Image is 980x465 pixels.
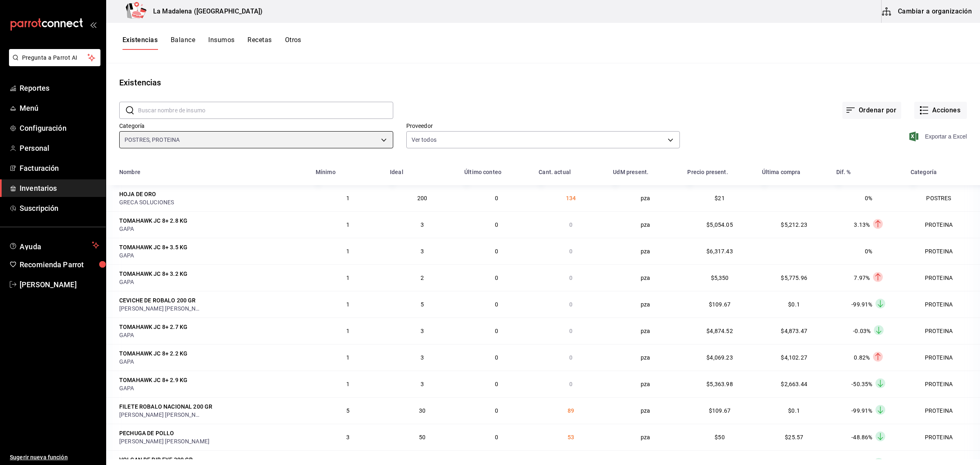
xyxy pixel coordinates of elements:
div: Nombre [119,169,140,175]
span: Suscripción [20,203,99,214]
div: VOLCAN DE RIB EYE 300 GR [119,456,193,464]
div: Ideal [390,169,403,175]
span: 1 [346,221,350,228]
div: GAPA [119,358,306,366]
button: Recetas [247,36,272,50]
span: 0 [495,221,498,228]
div: Cant. actual [539,169,571,175]
td: pza [608,344,682,371]
span: 0 [569,381,572,387]
td: pza [608,291,682,317]
div: [PERSON_NAME] [PERSON_NAME] [119,437,306,445]
span: $109.67 [709,407,731,414]
div: GAPA [119,225,306,233]
div: HOJA DE ORO [119,190,156,198]
span: $2,663.44 [781,381,807,387]
span: 0% [865,195,872,201]
button: Pregunta a Parrot AI [9,49,100,66]
span: 1 [346,275,350,281]
div: Mínimo [316,169,336,175]
span: 3.13% [854,221,870,228]
td: POSTRES [906,185,980,211]
h3: La Madalena ([GEOGRAPHIC_DATA]) [147,7,263,16]
span: $5,775.96 [781,275,807,281]
div: Última compra [762,169,801,175]
div: Último conteo [464,169,501,175]
span: 0 [495,328,498,334]
span: 0 [495,195,498,201]
span: 134 [566,195,576,201]
button: Insumos [208,36,234,50]
span: 0.82% [854,354,870,361]
td: PROTEINA [906,424,980,450]
span: 7.97% [854,275,870,281]
span: 2 [421,275,424,281]
span: Sugerir nueva función [10,453,99,462]
td: PROTEINA [906,371,980,397]
button: Acciones [914,102,967,119]
td: pza [608,238,682,264]
div: PECHUGA DE POLLO [119,429,174,437]
span: 0 [495,434,498,440]
button: Exportar a Excel [911,132,967,141]
span: 0 [569,248,572,255]
span: $0.1 [788,301,800,308]
label: Proveedor [406,123,680,129]
div: [PERSON_NAME] [PERSON_NAME] [119,304,201,313]
span: 5 [346,407,350,414]
div: GRECA SOLUCIONES [119,198,306,206]
span: $0.1 [788,407,800,414]
span: 3 [421,381,424,387]
span: Personal [20,143,99,154]
span: Inventarios [20,183,99,194]
span: $50 [715,434,724,440]
span: Reportes [20,83,99,94]
div: GAPA [119,384,306,392]
span: -50.35% [851,381,872,387]
span: 3 [346,434,350,440]
span: $5,363.98 [706,381,733,387]
label: Categoría [119,123,393,129]
span: Ayuda [20,240,89,250]
span: -99.91% [851,301,872,308]
td: pza [608,185,682,211]
span: $5,212.23 [781,221,807,228]
div: FILETE ROBALO NACIONAL 200 GR [119,402,212,411]
div: Existencias [119,76,161,89]
span: 5 [421,301,424,308]
td: pza [608,424,682,450]
span: 0 [569,275,572,281]
span: 3 [421,328,424,334]
span: $4,102.27 [781,354,807,361]
span: 0 [495,275,498,281]
span: $5,350 [711,275,729,281]
span: 0 [495,301,498,308]
span: POSTRES, PROTEINA [125,136,180,144]
span: $6,317.43 [706,248,733,255]
span: $4,873.47 [781,328,807,334]
td: pza [608,371,682,397]
span: 89 [568,407,574,414]
button: Existencias [122,36,158,50]
td: PROTEINA [906,344,980,371]
div: TOMAHAWK JC 8+ 2.8 KG [119,217,187,225]
td: PROTEINA [906,211,980,238]
span: 1 [346,195,350,201]
div: [PERSON_NAME] [PERSON_NAME] [119,411,201,419]
div: GAPA [119,331,306,339]
button: Ordenar por [842,102,901,119]
td: PROTEINA [906,264,980,291]
span: 0 [569,328,572,334]
input: Buscar nombre de insumo [138,102,393,118]
div: GAPA [119,278,306,286]
span: $4,874.52 [706,328,733,334]
span: [PERSON_NAME] [20,279,99,290]
span: 30 [419,407,425,414]
td: PROTEINA [906,317,980,344]
span: 1 [346,381,350,387]
a: Pregunta a Parrot AI [6,59,100,68]
span: 0 [495,381,498,387]
span: 3 [421,221,424,228]
span: 0 [495,407,498,414]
